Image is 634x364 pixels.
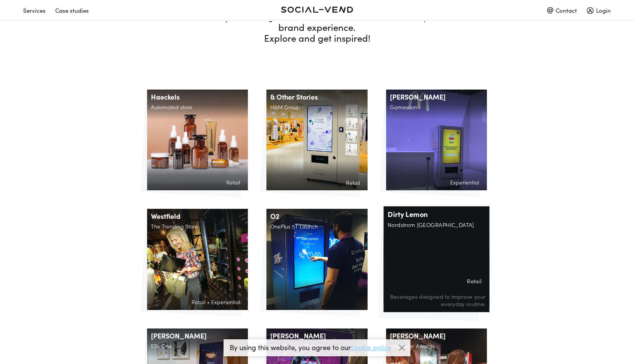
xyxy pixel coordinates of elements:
[266,90,367,104] h1: & Other Stories
[266,90,367,190] a: & Other StoriesH&M GroupRetail
[587,3,611,17] div: Login
[230,344,391,351] p: By using this website, you agree to our
[147,328,248,343] h1: [PERSON_NAME]
[55,3,89,17] div: Case studies
[386,343,487,352] h2: Influencer Awards
[266,223,367,233] h2: OnePlus 5T Launch
[147,104,248,113] h2: Automated store
[147,209,248,310] a: WestfieldThe Trending StoreRetail + Experiential
[386,90,487,104] h1: [PERSON_NAME]
[390,179,483,189] h2: Experiential
[383,222,489,232] h2: Nordstrom [GEOGRAPHIC_DATA]
[388,293,485,307] p: Beverages designed to improve your everyday routine.
[151,299,244,308] h2: Retail + Experiential
[151,179,244,189] h2: Retail
[388,278,485,288] h2: Retail
[386,209,487,310] a: Dirty LemonNordstrom [GEOGRAPHIC_DATA]RetailBeverages designed to improve your everyday routine.
[386,328,487,343] h1: [PERSON_NAME]
[147,90,248,104] h1: Haeckels
[266,209,367,310] a: O2OnePlus 5T Launch
[147,343,248,352] h2: ESL One
[266,209,367,223] h1: O2
[147,209,248,223] h1: Westfield
[383,207,489,222] h1: Dirty Lemon
[55,3,98,12] a: Case studies
[23,3,46,17] div: Services
[386,90,487,190] a: [PERSON_NAME]GamesconExperiential
[351,342,391,352] a: cookie policy
[270,179,363,189] h2: Retail
[266,328,367,343] h1: [PERSON_NAME]
[547,3,577,17] div: Contact
[266,104,367,113] h2: H&M Group
[197,32,437,43] p: Explore and get inspired!
[147,223,248,233] h2: The Trending Store
[386,104,487,113] h2: Gamescon
[147,90,248,190] a: HaeckelsAutomated storeRetail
